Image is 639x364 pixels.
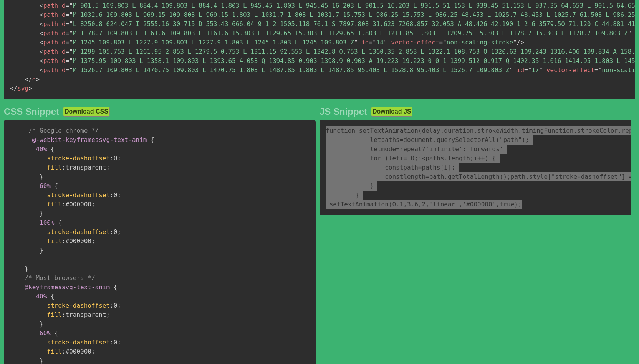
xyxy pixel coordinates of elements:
span: fill [47,237,62,245]
span: ( [385,155,389,162]
span: ; [518,201,522,208]
span: 3.6 [407,201,418,208]
span: path [40,66,58,74]
span: } [40,320,43,328]
span: { [58,219,62,226]
span: ) [514,201,518,208]
span: , [459,201,463,208]
span: , [440,127,444,134]
span: /* Google chrome */ [28,127,99,134]
span: "stroke-dashoffset" [551,173,622,180]
span: </ [25,76,32,83]
span: < [422,155,426,162]
span: vector-effect [546,66,594,74]
span: const [385,173,403,180]
span: 'forwards' [466,145,503,153]
span: = [418,164,422,171]
span: < [40,57,43,64]
span: , [518,127,522,134]
span: 40% [36,145,47,153]
span: id [517,66,524,74]
span: " [509,66,513,74]
span: . [525,173,529,180]
span: , [573,127,577,134]
span: ; [91,201,95,208]
span: svg [10,85,28,92]
span: " [528,66,532,74]
span: = [66,20,70,28]
span: . [444,155,448,162]
span: fill [47,201,62,208]
span: let [370,145,381,153]
span: = [396,145,400,153]
span: 40% [36,293,47,300]
span: function [326,127,355,134]
span: setTextAnimation [329,201,389,208]
span: , [473,127,477,134]
span: = [66,48,70,55]
span: ; [117,339,121,346]
span: < [40,2,43,9]
span: ; [117,228,121,236]
span: path [40,57,58,64]
h2: JS Snippet [319,106,367,117]
span: 100% [40,219,55,226]
span: = [66,11,70,18]
span: : [110,155,114,162]
span: . [444,173,448,180]
span: } [40,173,43,180]
span: const [385,164,403,171]
span: ( [496,136,500,143]
span: " [513,39,517,46]
span: getTotalLength [448,173,500,180]
span: d [62,57,66,64]
span: d [62,11,66,18]
span: } [355,191,359,199]
span: true [500,201,515,208]
span: " [69,2,73,9]
span: path [40,30,58,37]
span: let [370,136,381,143]
span: [ [548,173,551,180]
span: , [425,201,429,208]
span: ; [91,348,95,355]
span: [ [440,164,444,171]
span: vector-effect [391,39,439,46]
span: : [110,228,114,236]
span: = [439,39,443,46]
span: : [62,237,66,245]
span: = [66,66,70,74]
span: 17 [524,66,543,74]
span: ; [91,237,95,245]
span: 0 [411,155,415,162]
span: non-scaling-stroke [439,39,517,46]
span: d [62,66,66,74]
span: fill [47,348,62,355]
span: { [114,283,118,291]
span: g [25,76,36,83]
span: } [370,182,374,189]
span: ) [522,136,526,143]
span: " [372,39,376,46]
span: d [62,30,66,37]
span: = [66,30,70,37]
span: "path" [500,136,522,143]
span: stroke-dashoffset [47,339,110,346]
span: = [66,39,70,46]
span: " [384,39,387,46]
button: Download CSS [63,107,110,117]
span: path [40,2,58,9]
button: Download JS [371,107,412,117]
span: , [403,201,407,208]
span: " [69,11,73,18]
span: { [51,145,55,153]
span: < [40,66,43,74]
span: d [62,39,66,46]
span: } [25,265,29,272]
span: for [370,155,381,162]
span: ; [106,164,110,171]
span: fill [47,164,62,171]
span: = [629,173,633,180]
span: < [40,39,43,46]
span: stroke-dashoffset [47,191,110,199]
